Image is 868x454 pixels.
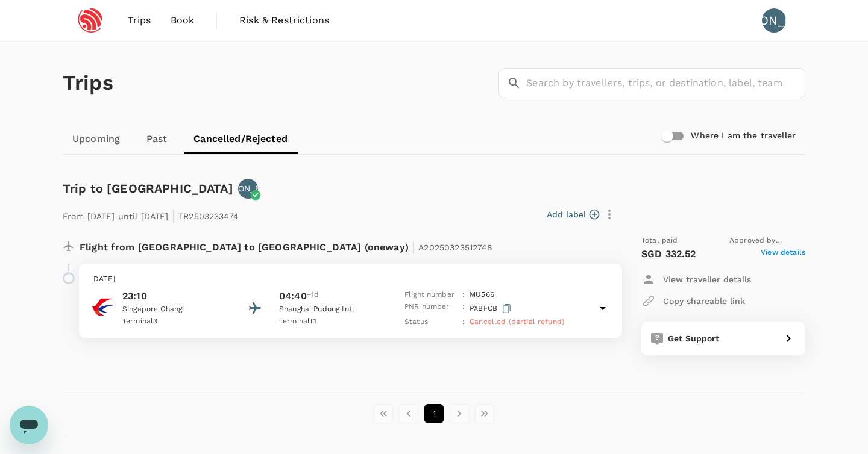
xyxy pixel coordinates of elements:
span: Get Support [668,334,720,343]
h6: Where I am the traveller [691,129,796,143]
p: SGD 332.52 [641,247,696,261]
button: page 1 [424,404,444,423]
p: Singapore Changi [122,303,231,316]
img: Espressif Systems Singapore Pte Ltd [63,7,118,34]
span: Total paid [641,235,678,247]
img: China Eastern Airlines [91,295,115,319]
h1: Trips [63,42,113,125]
p: Terminal T1 [279,316,388,328]
nav: pagination navigation [371,404,497,423]
p: Flight from [GEOGRAPHIC_DATA] to [GEOGRAPHIC_DATA] (oneway) [80,235,493,257]
p: PXBFCB [470,301,514,316]
h6: Trip to [GEOGRAPHIC_DATA] [63,179,233,198]
p: From [DATE] until [DATE] TR2503233474 [63,204,239,225]
span: Approved by [729,235,805,247]
p: Shanghai Pudong Intl [279,303,388,316]
span: View details [761,247,805,261]
p: Copy shareable link [663,295,745,307]
button: Copy shareable link [641,290,745,312]
p: Terminal 3 [122,316,231,328]
a: Past [130,125,184,154]
a: Cancelled/Rejected [184,125,297,154]
span: +1d [307,289,319,303]
p: 23:10 [122,289,231,303]
p: [DATE] [91,273,610,285]
iframe: 启动消息传送窗口的按钮 [10,406,48,444]
p: MU 566 [470,289,494,301]
p: 04:40 [279,289,307,303]
span: Cancelled (partial refund) [470,317,564,326]
button: View traveller details [641,269,751,290]
button: Add label [547,208,599,220]
span: | [412,238,415,255]
p: [PERSON_NAME] [213,182,283,194]
p: Flight number [404,289,458,301]
p: Status [404,316,458,328]
span: Book [171,13,195,28]
input: Search by travellers, trips, or destination, label, team [526,68,805,98]
span: Trips [128,13,151,28]
span: | [172,207,175,224]
p: PNR number [404,301,458,316]
a: Upcoming [63,125,130,154]
p: : [462,316,465,328]
p: : [462,289,465,301]
span: A20250323512748 [418,243,492,252]
p: : [462,301,465,316]
span: Risk & Restrictions [239,13,329,28]
div: [PERSON_NAME] [762,8,786,33]
p: View traveller details [663,273,751,285]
